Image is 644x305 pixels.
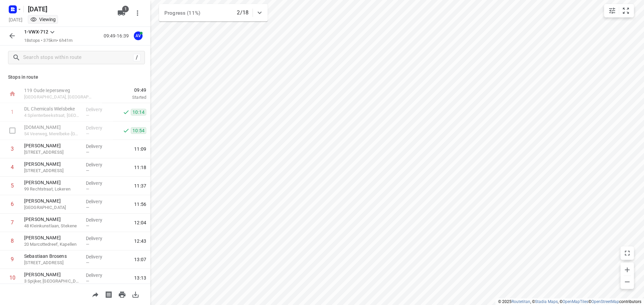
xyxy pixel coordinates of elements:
[86,260,89,265] span: —
[86,125,111,131] p: Delivery
[115,291,129,297] span: Print route
[86,272,111,279] p: Delivery
[24,112,80,119] p: 4 Splenterbeekstraat, Wielsbeke
[24,241,80,248] p: 20 Marcottedreef, Kapellen
[86,168,89,173] span: —
[24,105,80,112] p: DL Chemicals Wielsbeke
[102,291,115,297] span: Print shipping labels
[131,32,145,39] span: Assigned to Axel Verzele
[11,146,14,152] div: 3
[24,198,80,204] p: [PERSON_NAME]
[24,223,80,229] p: 48 Kleinkunstlaan, Stekene
[498,299,641,304] li: © 2025 , © , © © contributors
[11,164,14,170] div: 4
[86,161,111,168] p: Delivery
[24,216,80,223] p: [PERSON_NAME]
[123,109,129,116] svg: Done
[24,94,94,100] p: [GEOGRAPHIC_DATA], [GEOGRAPHIC_DATA]
[24,179,80,186] p: [PERSON_NAME]
[605,4,619,17] button: Map settings
[24,149,80,156] p: 10 Hyacinth Lippensstraat, Gent
[134,164,146,171] span: 11:18
[122,6,129,12] span: 1
[134,256,146,263] span: 13:07
[131,109,146,116] span: 10:14
[86,106,111,113] p: Delivery
[134,146,146,152] span: 11:09
[535,299,558,304] a: Stadia Maps
[134,275,146,281] span: 13:13
[30,16,56,23] div: You are currently in view mode. To make any changes, go to edit project.
[86,279,89,284] span: —
[512,299,530,304] a: Routetitan
[102,87,146,93] span: 09:49
[86,186,89,192] span: —
[619,4,633,17] button: Fit zoom
[89,291,102,297] span: Share route
[134,201,146,208] span: 11:56
[11,238,14,244] div: 8
[86,113,89,118] span: —
[24,28,48,35] p: 1-VWX-712
[102,94,146,101] p: Started
[11,201,14,207] div: 6
[86,205,89,210] span: —
[86,223,89,228] span: —
[24,271,80,278] p: [PERSON_NAME]
[86,180,111,186] p: Delivery
[24,87,94,94] p: 119 Oude Ieperseweg
[8,74,142,81] p: Stops in route
[11,109,14,115] div: 1
[24,186,80,193] p: 99 Rechtstraat, Lokeren
[131,127,146,134] span: 10:54
[11,219,14,226] div: 7
[133,54,141,61] div: /
[24,131,80,137] p: 54 Veerweg, Merelbeke-Melle
[131,6,144,20] button: More
[11,182,14,189] div: 5
[115,6,128,20] button: 1
[134,182,146,189] span: 11:37
[86,150,89,155] span: —
[159,4,268,21] div: Progress (11%)2/18
[86,242,89,247] span: —
[104,32,131,40] p: 09:49-16:39
[24,124,80,131] p: [DOMAIN_NAME]
[24,234,80,241] p: [PERSON_NAME]
[129,291,142,297] span: Download route
[86,131,89,136] span: —
[134,238,146,244] span: 12:43
[24,278,80,285] p: 3 Spijker, [GEOGRAPHIC_DATA]
[24,253,80,259] p: Sebastiaan Brosens
[86,217,111,223] p: Delivery
[24,259,80,266] p: 6 Deken Verbiststraat, Essen
[23,53,133,63] input: Search stops within route
[86,198,111,205] p: Delivery
[237,9,249,17] p: 2/18
[86,253,111,260] p: Delivery
[134,219,146,226] span: 12:04
[24,167,80,174] p: 149A Haenhoutstraat, Destelbergen
[6,124,19,137] span: Select
[24,37,72,44] p: 18 stops • 375km • 6h41m
[604,4,634,17] div: small contained button group
[24,204,80,211] p: 32 Cedronbeekstraat, Stekene
[24,142,80,149] p: [PERSON_NAME]
[86,235,111,242] p: Delivery
[562,299,588,304] a: OpenMapTiles
[86,143,111,150] p: Delivery
[9,275,15,281] div: 10
[11,256,14,262] div: 9
[591,299,619,304] a: OpenStreetMap
[24,161,80,167] p: [PERSON_NAME]
[164,10,200,16] span: Progress (11%)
